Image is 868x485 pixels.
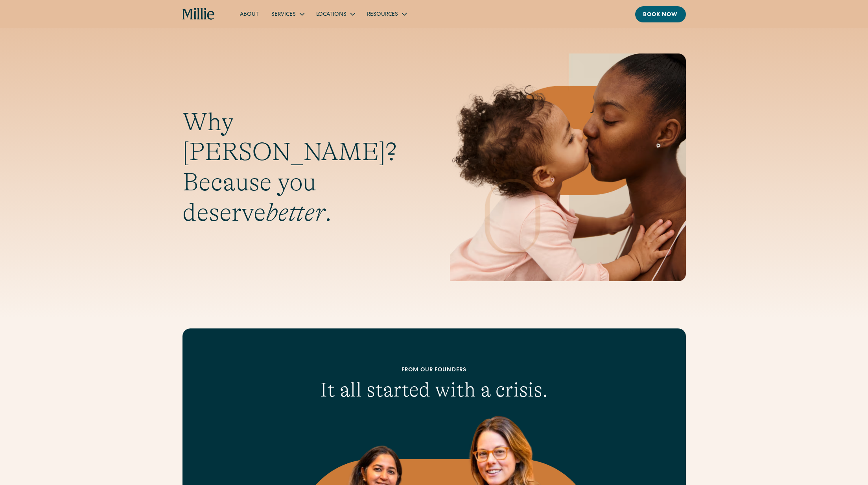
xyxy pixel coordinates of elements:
[450,53,686,281] img: Mother and baby sharing a kiss, highlighting the emotional bond and nurturing care at the heart o...
[182,107,418,228] h1: Why [PERSON_NAME]? Because you deserve .
[635,6,686,22] a: Book now
[316,11,346,19] div: Locations
[234,7,265,20] a: About
[367,11,398,19] div: Resources
[265,7,310,20] div: Services
[361,7,412,20] div: Resources
[643,11,678,19] div: Book now
[233,366,636,374] div: From our founders
[271,11,296,19] div: Services
[266,198,325,227] em: better
[310,7,361,20] div: Locations
[182,8,215,20] a: home
[233,378,636,402] h2: It all started with a crisis.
